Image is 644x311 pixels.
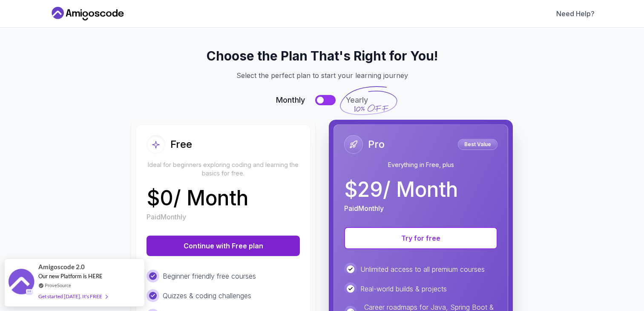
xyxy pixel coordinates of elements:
p: Ideal for beginners exploring coding and learning the basics for free. [147,161,300,178]
p: Beginner friendly free courses [163,271,256,281]
button: Try for free [344,227,497,249]
span: Monthly [276,94,305,106]
h2: Pro [368,138,385,151]
p: Best Value [459,140,496,149]
a: Need Help? [556,9,595,19]
p: $ 29 / Month [344,179,458,200]
p: Real-world builds & projects [360,284,447,294]
span: Amigoscode 2.0 [38,262,85,272]
h2: Free [170,138,192,151]
p: Paid Monthly [147,212,186,222]
div: Get started [DATE]. It's FREE [38,291,107,301]
img: provesource social proof notification image [9,269,34,297]
h2: Choose the Plan That's Right for You! [60,48,584,63]
p: $ 0 / Month [147,188,248,208]
button: Continue with Free plan [147,236,300,256]
a: ProveSource [45,282,71,289]
p: Quizzes & coding challenges [163,291,251,301]
p: Unlimited access to all premium courses [360,264,485,274]
p: Select the perfect plan to start your learning journey [60,70,584,81]
span: Our new Platform is HERE [38,273,103,279]
p: Paid Monthly [344,203,384,213]
p: Everything in Free, plus [344,161,497,169]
